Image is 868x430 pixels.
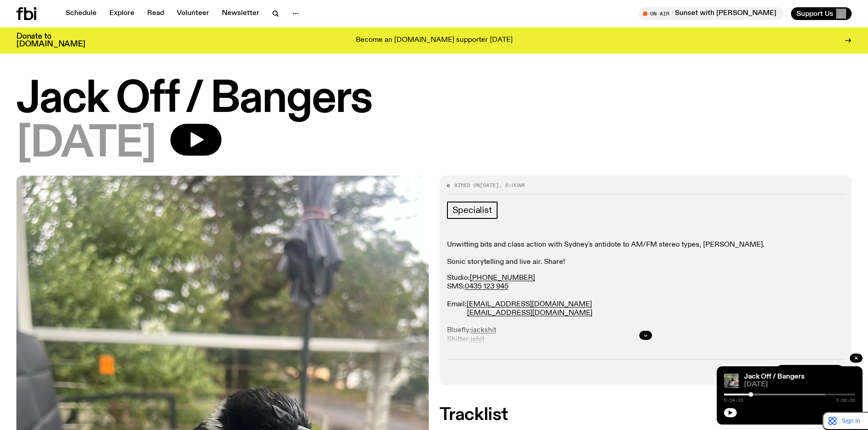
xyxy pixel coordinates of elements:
[142,7,169,20] a: Read
[776,365,844,378] a: More Episodes
[16,33,85,48] h3: Donate to [DOMAIN_NAME]
[791,7,852,20] button: Support Us
[499,182,524,189] span: , 6:00am
[356,36,513,45] p: Become an [DOMAIN_NAME] supporter [DATE]
[60,7,102,20] a: Schedule
[470,274,535,282] a: [PHONE_NUMBER]
[638,7,784,20] button: On AirSunset with [PERSON_NAME]
[796,10,833,18] span: Support Us
[836,398,855,403] span: 2:00:00
[16,124,156,165] span: [DATE]
[465,283,508,290] a: 0435 123 945
[467,309,592,317] a: [EMAIL_ADDRESS][DOMAIN_NAME]
[724,365,771,378] button: Tracklist
[104,7,140,20] a: Explore
[724,398,743,403] span: 0:24:35
[480,182,499,189] span: [DATE]
[16,79,852,120] h1: Jack Off / Bangers
[447,202,498,219] a: Specialist
[454,182,480,189] span: Aired on
[216,7,265,20] a: Newsletter
[447,241,845,267] p: Unwitting bits and class action with Sydney's antidote to AM/FM stereo types, [PERSON_NAME]. Soni...
[171,7,215,20] a: Volunteer
[452,205,492,215] span: Specialist
[447,274,845,379] p: Studio: SMS: Email: Bluefly: Shitter: Instagran: Fakebook: Home:
[467,301,592,308] a: [EMAIL_ADDRESS][DOMAIN_NAME]
[440,407,852,423] h2: Tracklist
[744,381,855,388] span: [DATE]
[744,373,805,380] a: Jack Off / Bangers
